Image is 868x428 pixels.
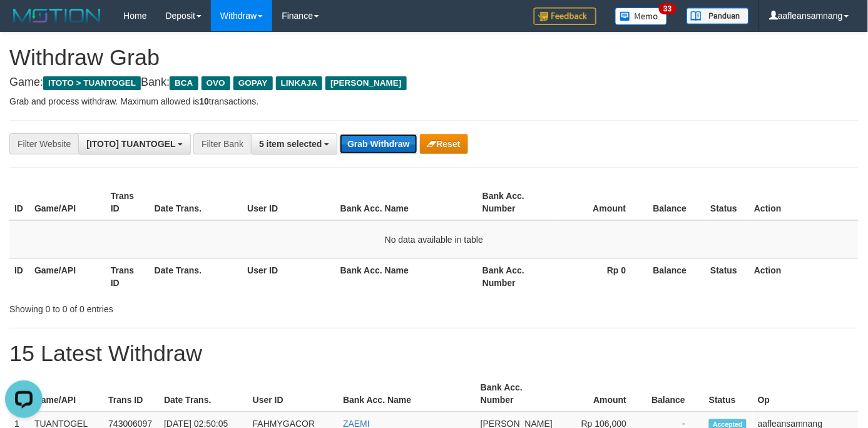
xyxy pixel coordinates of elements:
button: Grab Withdraw [340,134,417,154]
span: GOPAY [233,76,273,90]
th: Date Trans. [150,185,243,220]
th: Bank Acc. Number [477,185,554,220]
th: Amount [554,185,645,220]
th: Trans ID [103,376,159,412]
th: Bank Acc. Number [477,258,554,294]
th: Bank Acc. Name [335,185,477,220]
div: Showing 0 to 0 of 0 entries [9,298,352,315]
th: Game/API [29,258,106,294]
th: Bank Acc. Name [338,376,476,412]
h4: Game: Bank: [9,76,859,89]
td: No data available in table [9,220,859,259]
th: Balance [645,185,706,220]
img: MOTION_logo.png [9,6,105,25]
th: Status [706,185,750,220]
div: Filter Bank [193,133,251,155]
th: Bank Acc. Name [335,258,477,294]
img: Feedback.jpg [534,8,596,25]
div: Filter Website [9,133,78,155]
th: Game/API [29,185,106,220]
span: 33 [659,3,676,14]
th: Date Trans. [159,376,248,412]
span: [ITOTO] TUANTOGEL [86,139,175,149]
h1: Withdraw Grab [9,45,859,70]
strong: 10 [199,96,209,106]
th: Status [704,376,753,412]
th: Trans ID [106,185,150,220]
th: Balance [645,376,704,412]
span: BCA [170,76,198,90]
span: LINKAJA [276,76,323,90]
th: Action [749,185,859,220]
th: Date Trans. [150,258,243,294]
img: Button%20Memo.svg [615,8,668,25]
th: Op [753,376,859,412]
button: Reset [420,134,468,154]
th: Game/API [29,376,103,412]
h1: 15 Latest Withdraw [9,341,859,366]
th: Trans ID [106,258,150,294]
th: Bank Acc. Number [476,376,558,412]
th: Action [749,258,859,294]
th: User ID [242,185,335,220]
span: ITOTO > TUANTOGEL [43,76,141,90]
th: ID [9,258,29,294]
button: Open LiveChat chat widget [5,5,43,43]
button: [ITOTO] TUANTOGEL [78,133,191,155]
button: 5 item selected [251,133,337,155]
th: User ID [248,376,338,412]
th: User ID [242,258,335,294]
img: panduan.png [687,8,749,24]
th: Amount [558,376,645,412]
span: [PERSON_NAME] [325,76,406,90]
span: OVO [202,76,230,90]
span: 5 item selected [259,139,322,149]
th: Rp 0 [554,258,645,294]
p: Grab and process withdraw. Maximum allowed is transactions. [9,95,859,108]
th: Balance [645,258,706,294]
th: Status [706,258,750,294]
th: ID [9,185,29,220]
